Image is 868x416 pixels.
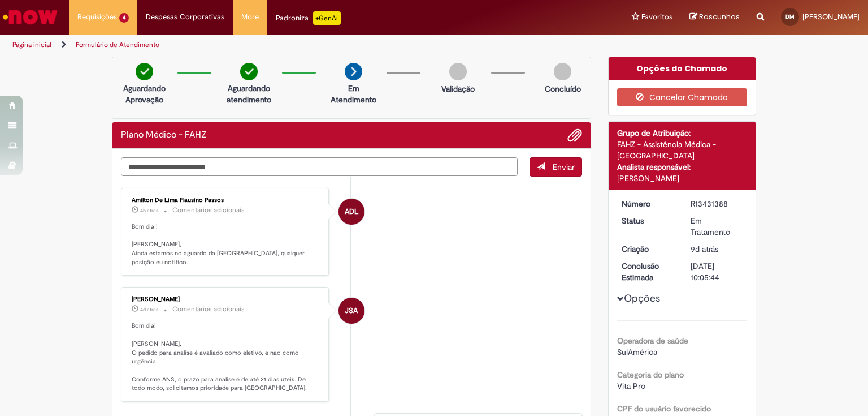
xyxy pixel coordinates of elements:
span: More [241,11,259,23]
small: Comentários adicionais [172,305,245,314]
a: Página inicial [12,40,51,49]
div: [PERSON_NAME] [132,296,320,303]
span: [PERSON_NAME] [802,12,860,22]
div: Amilton De Lima Flausino Passos [132,197,320,204]
small: Comentários adicionais [172,205,245,215]
p: +GenAi [313,11,341,25]
span: Requisições [77,11,117,23]
dt: Número [613,198,683,209]
button: Enviar [530,157,582,177]
button: Adicionar anexos [567,128,582,143]
div: Opções do Chamado [609,57,756,80]
dt: Status [613,215,683,226]
span: Favoritos [641,11,672,23]
span: DM [785,13,795,20]
img: arrow-next.png [345,63,362,80]
b: Operadora de saúde [617,336,688,346]
p: Validação [441,83,475,95]
div: [DATE] 10:05:44 [691,260,743,283]
div: Em Tratamento [691,215,743,238]
div: Padroniza [276,11,341,25]
dt: Conclusão Estimada [613,260,683,283]
p: Bom dia ! [PERSON_NAME], Ainda estamos no aguardo da [GEOGRAPHIC_DATA], qualquer posição eu notif... [132,222,320,267]
div: FAHZ - Assistência Médica - [GEOGRAPHIC_DATA] [617,139,748,161]
div: 20/08/2025 10:05:39 [691,243,743,255]
img: img-circle-grey.png [554,63,571,80]
p: Em Atendimento [326,83,381,105]
span: 4h atrás [140,207,158,214]
ul: Trilhas de página [8,35,570,55]
b: CPF do usuário favorecido [617,404,711,414]
time: 28/08/2025 10:49:02 [140,207,158,214]
b: Categoria do plano [617,370,684,380]
span: ADL [345,198,358,225]
span: Vita Pro [617,381,645,391]
span: JSA [345,297,358,324]
span: Despesas Corporativas [146,11,224,23]
span: SulAmérica [617,347,657,357]
a: Formulário de Atendimento [76,40,159,49]
div: Grupo de Atribuição: [617,127,748,139]
h2: Plano Médico - FAHZ Histórico de tíquete [121,130,207,140]
div: Amilton De Lima Flausino Passos [338,199,364,225]
div: Josiane Souza Araujo [338,298,364,324]
span: Enviar [553,162,575,172]
span: 4d atrás [140,306,158,313]
div: R13431388 [691,198,743,209]
img: img-circle-grey.png [449,63,467,80]
a: Rascunhos [689,12,740,23]
dt: Criação [613,243,683,255]
span: 9d atrás [691,244,718,254]
p: Bom dia! [PERSON_NAME], O pedido para analise é avaliado como eletivo, e não como urgência. Confo... [132,321,320,393]
time: 20/08/2025 10:05:39 [691,244,718,254]
img: ServiceNow [1,6,59,28]
p: Aguardando atendimento [222,83,276,105]
img: check-circle-green.png [240,63,258,80]
time: 25/08/2025 12:37:36 [140,306,158,313]
img: check-circle-green.png [136,63,153,80]
span: 4 [119,13,129,23]
p: Aguardando Aprovação [117,83,172,105]
span: Rascunhos [699,11,740,22]
textarea: Digite sua mensagem aqui... [121,157,518,177]
div: [PERSON_NAME] [617,173,748,184]
div: Analista responsável: [617,161,748,173]
p: Concluído [545,83,581,95]
button: Cancelar Chamado [617,88,748,106]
